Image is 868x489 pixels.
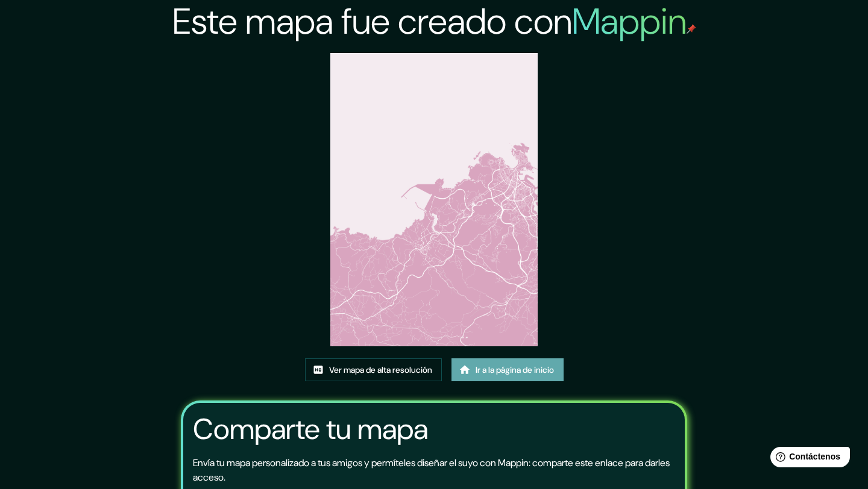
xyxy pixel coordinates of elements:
[761,442,855,476] iframe: Lanzador de widgets de ayuda
[687,24,696,34] img: pin de mapeo
[305,358,442,381] a: Ver mapa de alta resolución
[329,364,432,375] font: Ver mapa de alta resolución
[193,456,670,484] font: Envía tu mapa personalizado a tus amigos y permíteles diseñar el suyo con Mappin: comparte este e...
[451,358,564,381] a: Ir a la página de inicio
[193,410,428,448] font: Comparte tu mapa
[330,53,538,346] img: created-map
[476,364,554,375] font: Ir a la página de inicio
